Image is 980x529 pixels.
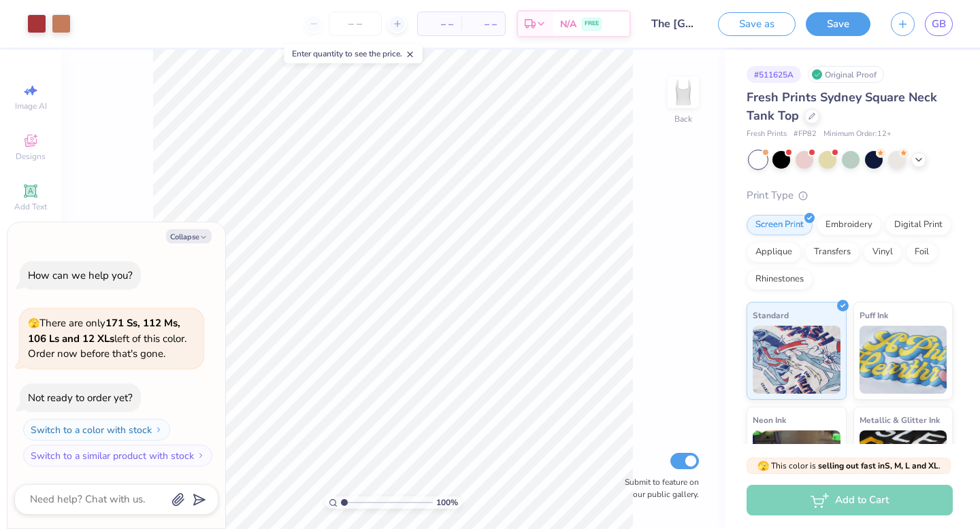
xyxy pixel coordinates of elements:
[426,17,453,31] span: – –
[753,413,786,427] span: Neon Ink
[28,316,180,345] strong: 171 Ss, 112 Ms, 106 Ls and 12 XLs
[817,215,881,235] div: Embroidery
[885,215,951,235] div: Digital Print
[436,496,458,509] span: 100 %
[753,308,789,322] span: Standard
[757,460,769,473] span: 🫣
[808,66,884,83] div: Original Proof
[166,229,212,243] button: Collapse
[284,44,423,63] div: Enter quantity to see the price.
[747,242,801,262] div: Applique
[15,101,47,112] span: Image AI
[794,129,817,140] span: # FP82
[823,129,892,140] span: Minimum Order: 12 +
[23,419,170,441] button: Switch to a color with stock
[806,12,870,36] button: Save
[560,17,576,31] span: N/A
[28,391,133,405] div: Not ready to order yet?
[906,242,938,262] div: Foil
[674,113,692,125] div: Back
[28,269,133,282] div: How can we help you?
[747,269,813,290] div: Rhinestones
[28,316,186,360] span: There are only left of this color. Order now before that's gone.
[585,19,599,29] span: FREE
[641,10,708,37] input: Untitled Design
[757,460,941,472] span: This color is .
[932,16,946,32] span: GB
[747,188,953,203] div: Print Type
[747,66,801,83] div: # 511625A
[818,460,938,471] strong: selling out fast in S, M, L and XL
[617,476,699,500] label: Submit to feature on our public gallery.
[860,413,940,427] span: Metallic & Glitter Ink
[860,430,947,498] img: Metallic & Glitter Ink
[747,129,787,140] span: Fresh Prints
[154,426,163,434] img: Switch to a color with stock
[718,12,796,36] button: Save as
[864,242,902,262] div: Vinyl
[14,201,47,212] span: Add Text
[470,17,497,31] span: – –
[925,12,953,36] a: GB
[670,79,697,106] img: Back
[753,326,840,394] img: Standard
[28,317,39,330] span: 🫣
[23,445,212,466] button: Switch to a similar product with stock
[329,12,382,36] input: – –
[747,215,813,235] div: Screen Print
[860,326,947,394] img: Puff Ink
[197,451,205,460] img: Switch to a similar product with stock
[860,308,888,322] span: Puff Ink
[805,242,860,262] div: Transfers
[16,151,46,162] span: Designs
[747,89,937,124] span: Fresh Prints Sydney Square Neck Tank Top
[753,430,840,498] img: Neon Ink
